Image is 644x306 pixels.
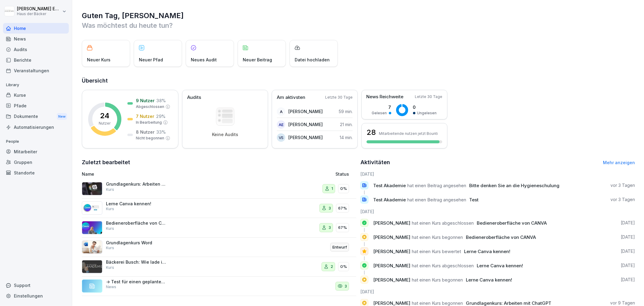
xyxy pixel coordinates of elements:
[325,95,353,100] p: Letzte 30 Tage
[106,259,166,265] p: Bäckerei Busch: Wie lade ich mir die Bounti App herunter?
[82,221,102,234] img: pnu9hewn4pmg8sslczxvkvou.png
[469,183,559,188] span: Bitte denken Sie an die Hygieneschulung
[360,288,635,295] h6: [DATE]
[82,201,102,215] img: s66qd3d44r21bikr32egi3fp.png
[621,262,635,269] p: [DATE]
[373,220,410,226] span: [PERSON_NAME]
[332,186,333,192] p: 1
[136,97,155,104] p: 9 Nutzer
[373,234,410,240] span: [PERSON_NAME]
[464,249,510,254] span: Lerne Canva kennen!
[338,225,347,231] p: 67%
[106,181,166,187] p: Grundlagenkurs: Arbeiten mit ChatGPT
[106,201,166,207] p: Lerne Canva kennen!
[288,108,323,115] p: [PERSON_NAME]
[136,104,164,109] p: Abgeschlossen
[187,94,201,101] p: Audits
[191,57,217,63] p: Neues Audit
[106,206,114,212] p: Kurs
[366,93,403,100] p: News Reichweite
[610,300,635,306] p: vor 9 Tagen
[136,129,155,135] p: 8 Nutzer
[136,120,162,125] p: In Bearbeitung
[621,277,635,283] p: [DATE]
[407,183,466,188] span: hat einen Beitrag angesehen
[360,158,390,167] h2: Aktivitäten
[3,55,69,65] a: Berichte
[610,197,635,203] p: vor 3 Tagen
[156,97,166,104] p: 38 %
[106,279,166,285] p: -> Test für einen geplanten Beitrag
[82,179,356,199] a: Grundlagenkurs: Arbeiten mit ChatGPTKurs10%
[340,121,353,128] p: 21 min.
[417,110,437,116] p: Ungelesen
[106,220,166,226] p: Bedieneroberfläche von CANVA
[82,240,102,254] img: qd5wkxyhqr8mhll453q1ftfp.png
[82,21,635,30] p: Was möchtest du heute tun?
[372,110,387,116] p: Gelesen
[412,220,474,226] span: hat einen Kurs abgeschlossen
[338,205,347,211] p: 67%
[415,94,442,99] p: Letzte 30 Tage
[3,146,69,157] div: Mitarbeiter
[288,134,323,141] p: [PERSON_NAME]
[360,171,635,177] h6: [DATE]
[412,263,474,269] span: hat einen Kurs abgeschlossen
[335,171,349,177] p: Status
[379,131,438,136] p: Mitarbeitende nutzen jetzt Bounti
[3,291,69,301] a: Einstellungen
[466,234,536,240] span: Bedieneroberfläche von CANVA
[139,57,163,63] p: Neuer Pfad
[87,57,111,63] p: Neuer Kurs
[469,197,479,203] span: Test
[277,133,285,142] div: VS
[477,220,547,226] span: Bedieneroberfläche von CANVA
[277,107,285,116] div: A
[106,226,114,231] p: Kurs
[288,121,323,128] p: [PERSON_NAME]
[99,121,111,126] p: Nutzer
[82,158,356,167] h2: Zuletzt bearbeitet
[340,134,353,141] p: 14 min.
[156,113,165,119] p: 29 %
[373,263,410,269] span: [PERSON_NAME]
[3,23,69,34] a: Home
[373,197,406,203] span: Test Akademie
[603,160,635,165] a: Mehr anzeigen
[477,263,523,269] span: Lerne Canva kennen!
[621,220,635,226] p: [DATE]
[339,108,353,115] p: 59 min.
[295,57,330,63] p: Datei hochladen
[82,199,356,218] a: Lerne Canva kennen!Kurs367%
[82,218,356,238] a: Bedieneroberfläche von CANVAKurs367%
[621,248,635,254] p: [DATE]
[17,12,61,16] p: Haus der Bäcker
[3,100,69,111] a: Pfade
[340,264,347,270] p: 0%
[3,280,69,291] div: Support
[3,111,69,122] div: Dokumente
[412,249,461,254] span: hat einen Kurs bewertet
[328,205,331,211] p: 3
[3,168,69,178] a: Standorte
[3,122,69,132] a: Automatisierungen
[82,76,635,85] h2: Übersicht
[3,111,69,122] a: DokumenteNew
[3,90,69,100] a: Kurse
[3,80,69,90] p: Library
[82,257,356,277] a: Bäckerei Busch: Wie lade ich mir die Bounti App herunter?Kurs20%
[466,277,512,283] span: Lerne Canva kennen!
[360,208,635,215] h6: [DATE]
[332,244,347,250] p: Entwurf
[3,157,69,168] a: Gruppen
[466,300,551,306] span: Grundlagenkurs: Arbeiten mit ChatGPT
[277,120,285,129] div: AE
[212,132,238,137] p: Keine Audits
